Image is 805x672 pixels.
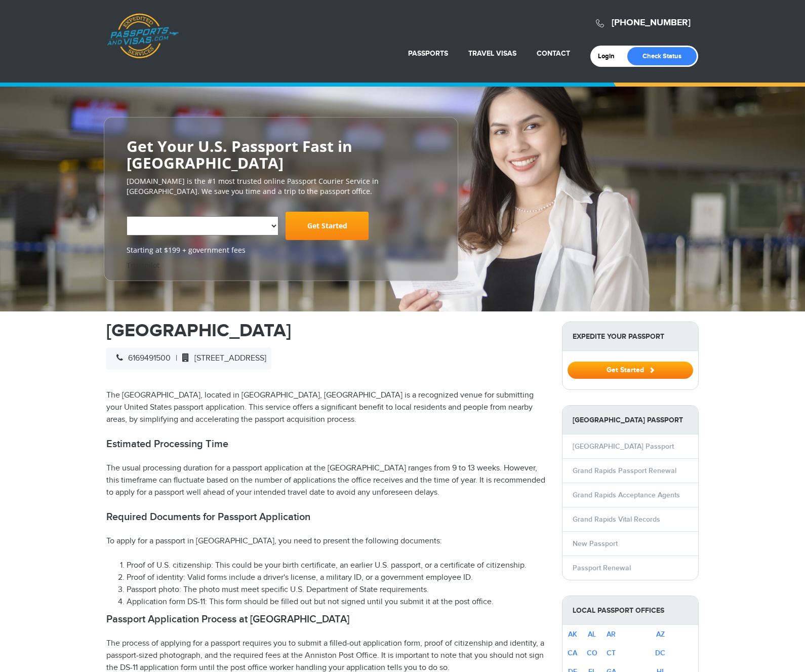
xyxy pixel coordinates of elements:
h1: [GEOGRAPHIC_DATA] [106,322,547,340]
a: Passports [408,49,448,58]
a: Travel Visas [468,49,516,58]
a: Get Started [568,366,693,374]
strong: Expedite Your Passport [562,322,698,351]
a: [GEOGRAPHIC_DATA] Passport [573,442,674,451]
a: CO [587,649,597,657]
p: The [GEOGRAPHIC_DATA], located in [GEOGRAPHIC_DATA], [GEOGRAPHIC_DATA] is a recognized venue for ... [106,389,547,426]
a: Check Status [627,47,697,65]
p: To apply for a passport in [GEOGRAPHIC_DATA], you need to present the following documents: [106,535,547,547]
strong: [GEOGRAPHIC_DATA] Passport [562,406,698,434]
a: Grand Rapids Acceptance Agents [573,491,680,499]
a: Grand Rapids Passport Renewal [573,466,676,475]
button: Get Started [568,362,693,379]
a: Contact [537,49,570,58]
a: AR [607,630,616,639]
span: [STREET_ADDRESS] [177,353,266,363]
a: Login [598,52,622,60]
a: Trustpilot [127,260,159,270]
div: | [106,347,271,370]
li: Proof of U.S. citizenship: This could be your birth certificate, an earlier U.S. passport, or a c... [127,560,547,572]
li: Application form DS-11: This form should be filled out but not signed until you submit it at the ... [127,596,547,608]
p: The usual processing duration for a passport application at the [GEOGRAPHIC_DATA] ranges from 9 t... [106,462,547,499]
a: DC [655,649,665,657]
a: AL [588,630,596,639]
a: AZ [656,630,665,639]
h2: Estimated Processing Time [106,438,547,450]
p: [DOMAIN_NAME] is the #1 most trusted online Passport Courier Service in [GEOGRAPHIC_DATA]. We sav... [127,176,435,196]
h2: Get Your U.S. Passport Fast in [GEOGRAPHIC_DATA] [127,138,435,171]
span: 6169491500 [111,353,171,363]
a: CT [607,649,616,657]
h2: Passport Application Process at [GEOGRAPHIC_DATA] [106,613,547,625]
h2: Required Documents for Passport Application [106,511,547,523]
a: Grand Rapids Vital Records [573,515,660,524]
a: Passport Renewal [573,564,631,572]
a: CA [568,649,577,657]
li: Proof of identity: Valid forms include a driver's license, a military ID, or a government employe... [127,572,547,584]
a: [PHONE_NUMBER] [612,17,691,28]
strong: Local Passport Offices [562,596,698,625]
a: Passports & [DOMAIN_NAME] [107,13,179,59]
a: New Passport [573,539,618,548]
li: Passport photo: The photo must meet specific U.S. Department of State requirements. [127,584,547,596]
a: AK [568,630,577,639]
span: Starting at $199 + government fees [127,245,435,255]
a: Get Started [286,212,369,240]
